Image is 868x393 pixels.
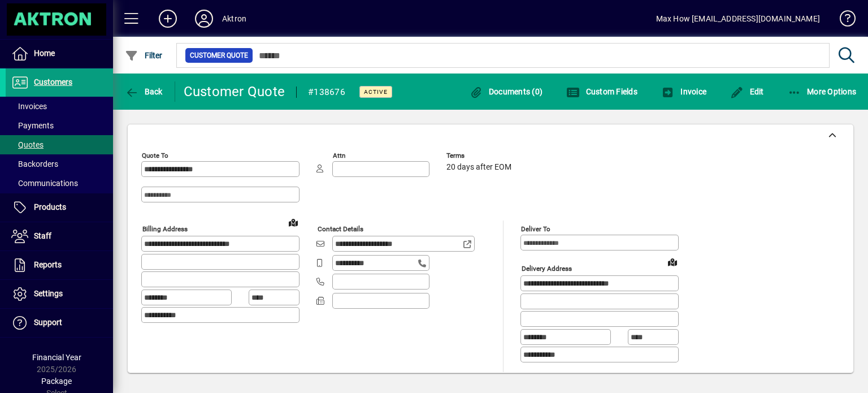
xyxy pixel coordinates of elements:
[34,49,55,58] span: Home
[6,97,113,116] a: Invoices
[6,135,113,154] a: Quotes
[125,51,163,60] span: Filter
[34,260,62,269] span: Reports
[34,289,63,298] span: Settings
[364,88,388,96] span: Active
[6,40,113,68] a: Home
[656,10,820,28] div: Max How [EMAIL_ADDRESS][DOMAIN_NAME]
[831,2,854,39] a: Knowledge Base
[6,251,113,279] a: Reports
[125,87,163,96] span: Back
[785,81,860,102] button: More Options
[32,353,81,362] span: Financial Year
[190,50,248,61] span: Customer Quote
[788,87,857,96] span: More Options
[563,81,640,102] button: Custom Fields
[6,116,113,135] a: Payments
[122,45,166,66] button: Filter
[521,225,550,233] mat-label: Deliver To
[11,159,58,169] span: Backorders
[566,87,637,96] span: Custom Fields
[6,154,113,174] a: Backorders
[34,202,66,211] span: Products
[446,163,511,172] span: 20 days after EOM
[34,77,72,87] span: Customers
[150,8,186,29] button: Add
[6,280,113,308] a: Settings
[11,121,54,130] span: Payments
[658,81,709,102] button: Invoice
[333,152,345,159] mat-label: Attn
[122,81,166,102] button: Back
[730,87,764,96] span: Edit
[284,213,302,231] a: View on map
[727,81,767,102] button: Edit
[6,309,113,337] a: Support
[184,83,285,101] div: Customer Quote
[6,174,113,193] a: Communications
[6,193,113,222] a: Products
[34,231,51,240] span: Staff
[446,152,514,159] span: Terms
[11,140,44,149] span: Quotes
[34,318,62,327] span: Support
[142,152,168,159] mat-label: Quote To
[113,81,175,102] app-page-header-button: Back
[469,87,542,96] span: Documents (0)
[186,8,222,29] button: Profile
[222,10,246,28] div: Aktron
[466,81,545,102] button: Documents (0)
[11,179,78,188] span: Communications
[663,253,682,271] a: View on map
[661,87,706,96] span: Invoice
[11,102,47,111] span: Invoices
[41,377,72,386] span: Package
[6,222,113,251] a: Staff
[308,83,345,101] div: #138676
